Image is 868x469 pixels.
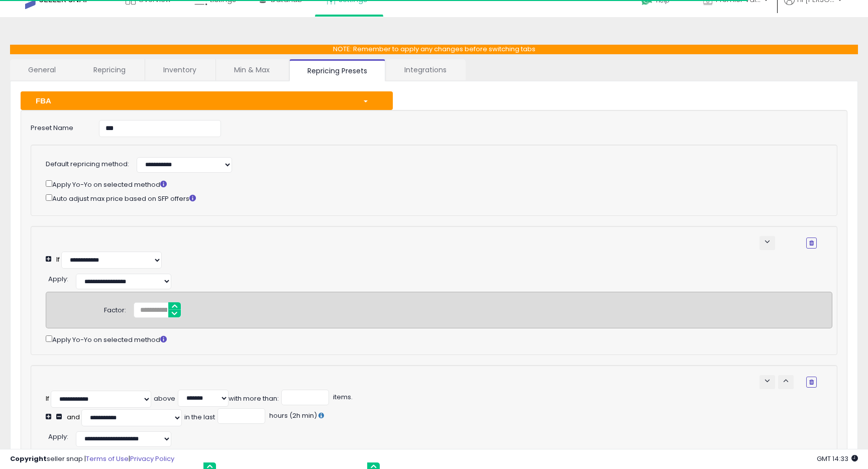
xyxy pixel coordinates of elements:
a: Repricing [75,59,144,80]
a: Privacy Policy [130,454,174,463]
i: Remove Condition [809,379,814,385]
div: above [154,394,175,404]
strong: Copyright [10,454,47,463]
div: in the last [184,413,215,422]
span: keyboard_arrow_up [781,376,791,386]
div: Apply Yo-Yo on selected method [46,178,817,190]
span: Apply [48,274,67,284]
div: FBA [28,95,355,106]
a: Integrations [386,59,465,80]
div: : [48,429,68,442]
button: keyboard_arrow_up [778,375,794,389]
span: Apply [48,432,67,441]
label: Preset Name [23,120,91,133]
a: Inventory [145,59,214,80]
button: FBA [21,91,393,110]
div: with more than: [229,394,279,404]
span: 2025-10-9 14:33 GMT [817,454,858,463]
a: Min & Max [216,59,288,80]
span: items. [332,392,353,402]
span: keyboard_arrow_down [763,376,772,386]
div: Factor: [104,302,126,315]
label: Default repricing method: [46,160,129,169]
div: seller snap | | [10,454,174,464]
button: keyboard_arrow_down [759,236,775,250]
div: Auto adjust max price based on SFP offers [46,192,817,204]
i: Remove Condition [809,240,814,246]
a: Terms of Use [86,454,129,463]
a: General [10,59,74,80]
span: keyboard_arrow_down [763,237,772,247]
a: Repricing Presets [289,59,385,81]
span: hours (2h min) [268,411,317,420]
button: keyboard_arrow_down [759,375,775,389]
div: : [48,271,68,284]
p: NOTE: Remember to apply any changes before switching tabs [10,45,858,54]
div: Apply Yo-Yo on selected method [46,333,832,345]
